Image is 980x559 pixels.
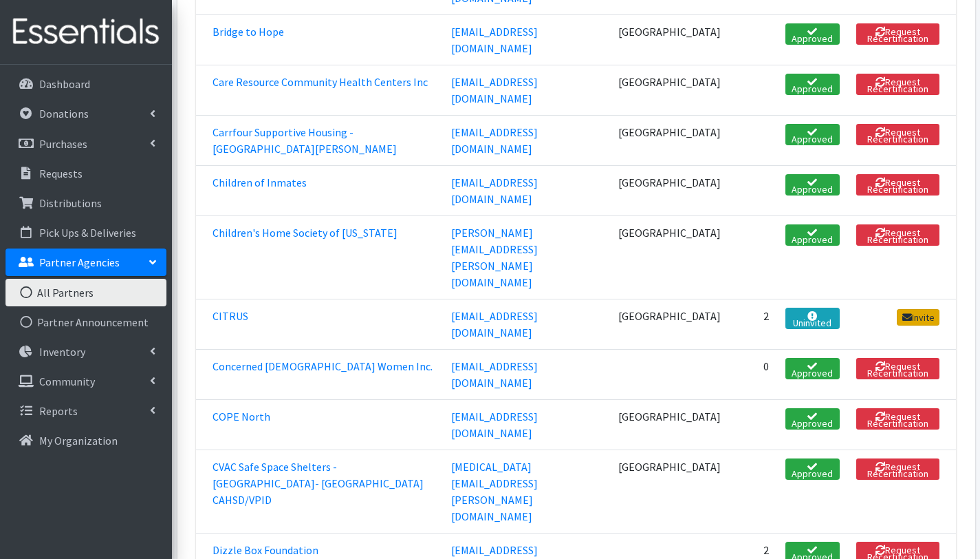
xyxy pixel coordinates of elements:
[6,70,166,98] a: Dashboard
[6,189,166,217] a: Distributions
[785,224,839,246] a: Approved
[785,408,839,430] a: Approved
[729,299,777,349] td: 2
[6,368,166,395] a: Community
[610,14,729,65] td: [GEOGRAPHIC_DATA]
[856,224,940,246] button: Request Recertification
[6,308,166,336] a: Partner Announcement
[6,397,166,425] a: Reports
[6,249,166,276] a: Partner Agencies
[451,226,538,289] a: [PERSON_NAME][EMAIL_ADDRESS][PERSON_NAME][DOMAIN_NAME]
[39,375,95,388] p: Community
[6,279,166,306] a: All Partners
[856,23,940,45] button: Request Recertification
[785,74,839,95] a: Approved
[6,130,166,158] a: Purchases
[6,338,166,366] a: Inventory
[213,125,397,156] a: Carrfour Supportive Housing - [GEOGRAPHIC_DATA][PERSON_NAME]
[610,299,729,349] td: [GEOGRAPHIC_DATA]
[39,196,102,210] p: Distributions
[610,115,729,165] td: [GEOGRAPHIC_DATA]
[39,255,120,269] p: Partner Agencies
[451,125,538,156] a: [EMAIL_ADDRESS][DOMAIN_NAME]
[451,25,538,55] a: [EMAIL_ADDRESS][DOMAIN_NAME]
[213,176,307,189] a: Children of Inmates
[451,359,538,390] a: [EMAIL_ADDRESS][DOMAIN_NAME]
[610,65,729,115] td: [GEOGRAPHIC_DATA]
[785,308,839,329] a: Uninvited
[213,359,433,373] a: Concerned [DEMOGRAPHIC_DATA] Women Inc.
[451,176,538,206] a: [EMAIL_ADDRESS][DOMAIN_NAME]
[6,160,166,187] a: Requests
[610,165,729,215] td: [GEOGRAPHIC_DATA]
[856,124,940,145] button: Request Recertification
[39,434,118,447] p: My Organization
[897,309,939,326] a: Invite
[6,100,166,127] a: Donations
[856,74,940,95] button: Request Recertification
[451,460,538,523] a: [MEDICAL_DATA][EMAIL_ADDRESS][PERSON_NAME][DOMAIN_NAME]
[39,404,78,418] p: Reports
[39,345,85,359] p: Inventory
[213,460,424,507] a: CVAC Safe Space Shelters - [GEOGRAPHIC_DATA]- [GEOGRAPHIC_DATA] CAHSD/VPID
[785,174,839,196] a: Approved
[39,107,89,120] p: Donations
[6,9,166,55] img: HumanEssentials
[39,167,83,180] p: Requests
[6,219,166,246] a: Pick Ups & Deliveries
[451,309,538,339] a: [EMAIL_ADDRESS][DOMAIN_NAME]
[785,458,839,480] a: Approved
[213,543,318,557] a: Dizzle Box Foundation
[785,358,839,379] a: Approved
[6,427,166,454] a: My Organization
[785,124,839,145] a: Approved
[610,215,729,299] td: [GEOGRAPHIC_DATA]
[610,399,729,450] td: [GEOGRAPHIC_DATA]
[39,137,87,151] p: Purchases
[785,23,839,45] a: Approved
[39,226,136,240] p: Pick Ups & Deliveries
[451,75,538,105] a: [EMAIL_ADDRESS][DOMAIN_NAME]
[856,358,940,379] button: Request Recertification
[451,410,538,440] a: [EMAIL_ADDRESS][DOMAIN_NAME]
[213,226,398,240] a: Children's Home Society of [US_STATE]
[213,25,284,39] a: Bridge to Hope
[856,458,940,480] button: Request Recertification
[856,408,940,430] button: Request Recertification
[213,309,248,323] a: CITRUS
[610,450,729,533] td: [GEOGRAPHIC_DATA]
[213,410,270,423] a: COPE North
[856,174,940,196] button: Request Recertification
[213,75,428,89] a: Care Resource Community Health Centers Inc
[729,349,777,399] td: 0
[39,77,90,91] p: Dashboard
